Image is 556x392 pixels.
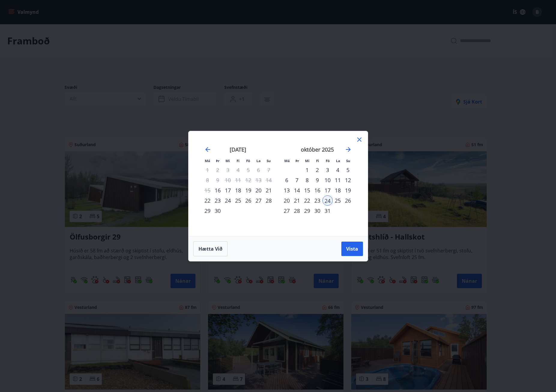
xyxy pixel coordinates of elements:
[225,158,230,163] small: Mi
[322,165,333,175] td: Choose föstudagur, 3. október 2025 as your check-out date. It’s available.
[333,185,343,195] td: Choose laugardagur, 18. október 2025 as your check-out date. It’s available.
[316,158,319,163] small: Fi
[223,175,233,185] td: Not available. miðvikudagur, 10. september 2025
[343,195,353,206] td: Choose sunnudagur, 26. október 2025 as your check-out date. It’s available.
[302,165,312,175] td: Choose miðvikudagur, 1. október 2025 as your check-out date. It’s available.
[333,175,343,185] td: Choose laugardagur, 11. október 2025 as your check-out date. It’s available.
[233,195,243,206] div: 25
[243,195,253,206] td: Choose föstudagur, 26. september 2025 as your check-out date. It’s available.
[343,175,353,185] td: Choose sunnudagur, 12. október 2025 as your check-out date. It’s available.
[243,165,253,175] td: Not available. föstudagur, 5. september 2025
[292,195,302,206] td: Choose þriðjudagur, 21. október 2025 as your check-out date. It’s available.
[333,195,343,206] td: Choose laugardagur, 25. október 2025 as your check-out date. It’s available.
[204,146,211,153] div: Move backward to switch to the previous month.
[256,158,261,163] small: La
[233,165,243,175] td: Not available. fimmtudagur, 4. september 2025
[284,158,290,163] small: Má
[202,195,213,206] td: Choose mánudagur, 22. september 2025 as your check-out date. It’s available.
[216,158,219,163] small: Þr
[282,206,292,216] div: 27
[282,195,292,206] td: Choose mánudagur, 20. október 2025 as your check-out date. It’s available.
[312,185,322,195] div: 16
[292,195,302,206] div: 21
[246,158,250,163] small: Fö
[233,195,243,206] td: Choose fimmtudagur, 25. september 2025 as your check-out date. It’s available.
[292,206,302,216] td: Choose þriðjudagur, 28. október 2025 as your check-out date. It’s available.
[346,158,350,163] small: Su
[292,175,302,185] td: Choose þriðjudagur, 7. október 2025 as your check-out date. It’s available.
[312,185,322,195] td: Choose fimmtudagur, 16. október 2025 as your check-out date. It’s available.
[312,165,322,175] div: 2
[202,195,213,206] div: 22
[322,175,333,185] td: Choose föstudagur, 10. október 2025 as your check-out date. It’s available.
[333,165,343,175] div: 4
[264,195,274,206] div: 28
[302,195,312,206] div: 22
[343,175,353,185] div: 12
[213,206,223,216] div: 30
[343,185,353,195] td: Choose sunnudagur, 19. október 2025 as your check-out date. It’s available.
[267,158,271,163] small: Su
[302,185,312,195] td: Choose miðvikudagur, 15. október 2025 as your check-out date. It’s available.
[336,158,340,163] small: La
[312,206,322,216] td: Choose fimmtudagur, 30. október 2025 as your check-out date. It’s available.
[253,175,264,185] td: Not available. laugardagur, 13. september 2025
[230,146,246,153] strong: [DATE]
[233,175,243,185] td: Not available. fimmtudagur, 11. september 2025
[312,165,322,175] td: Choose fimmtudagur, 2. október 2025 as your check-out date. It’s available.
[292,175,302,185] div: 7
[322,195,333,206] td: Selected as start date. föstudagur, 24. október 2025
[322,206,333,216] td: Choose föstudagur, 31. október 2025 as your check-out date. It’s available.
[193,241,228,256] button: Hætta við
[243,195,253,206] div: 26
[326,158,330,163] small: Fö
[264,165,274,175] td: Not available. sunnudagur, 7. september 2025
[343,165,353,175] td: Choose sunnudagur, 5. október 2025 as your check-out date. It’s available.
[213,175,223,185] td: Not available. þriðjudagur, 9. september 2025
[295,158,299,163] small: Þr
[213,206,223,216] td: Choose þriðjudagur, 30. september 2025 as your check-out date. It’s available.
[264,175,274,185] td: Not available. sunnudagur, 14. september 2025
[253,185,264,195] div: 20
[233,185,243,195] td: Choose fimmtudagur, 18. september 2025 as your check-out date. It’s available.
[223,165,233,175] td: Not available. miðvikudagur, 3. september 2025
[198,246,222,252] span: Hætta við
[302,206,312,216] div: 29
[253,185,264,195] td: Choose laugardagur, 20. september 2025 as your check-out date. It’s available.
[322,206,333,216] div: 31
[312,206,322,216] div: 30
[305,158,310,163] small: Mi
[282,185,292,195] td: Choose mánudagur, 13. október 2025 as your check-out date. It’s available.
[343,185,353,195] div: 19
[223,195,233,206] td: Choose miðvikudagur, 24. september 2025 as your check-out date. It’s available.
[292,206,302,216] div: 28
[302,165,312,175] div: 1
[333,175,343,185] div: 11
[301,146,334,153] strong: október 2025
[322,175,333,185] div: 10
[322,165,333,175] div: 3
[333,195,343,206] div: 25
[205,158,210,163] small: Má
[312,195,322,206] div: 23
[233,185,243,195] div: 18
[292,185,302,195] div: 14
[264,185,274,195] div: 21
[322,195,333,206] div: 24
[312,195,322,206] td: Choose fimmtudagur, 23. október 2025 as your check-out date. It’s available.
[322,185,333,195] div: 17
[202,165,213,175] td: Not available. mánudagur, 1. september 2025
[343,195,353,206] div: 26
[213,165,223,175] td: Not available. þriðjudagur, 2. september 2025
[345,146,352,153] div: Move forward to switch to the next month.
[223,185,233,195] div: 17
[253,195,264,206] td: Choose laugardagur, 27. september 2025 as your check-out date. It’s available.
[312,175,322,185] div: 9
[237,158,240,163] small: Fi
[302,175,312,185] div: 8
[302,206,312,216] td: Choose miðvikudagur, 29. október 2025 as your check-out date. It’s available.
[253,165,264,175] td: Not available. laugardagur, 6. september 2025
[282,175,292,185] div: 6
[202,175,213,185] td: Not available. mánudagur, 8. september 2025
[312,175,322,185] td: Choose fimmtudagur, 9. október 2025 as your check-out date. It’s available.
